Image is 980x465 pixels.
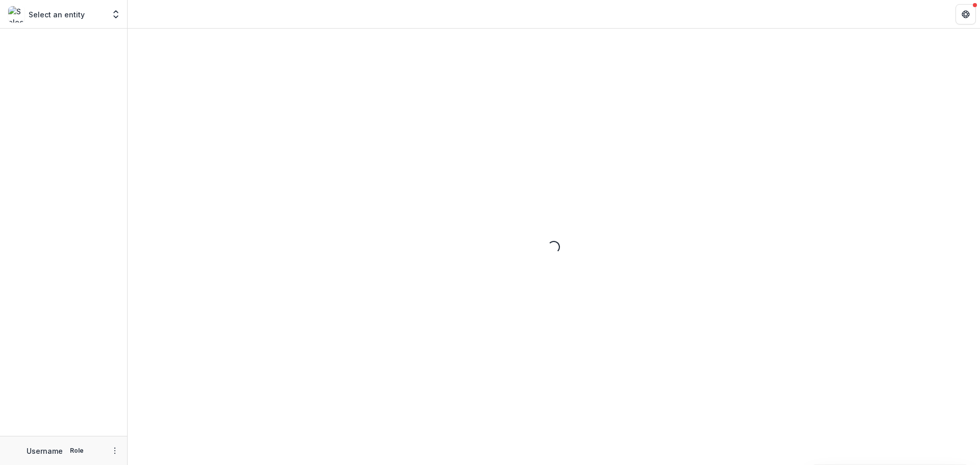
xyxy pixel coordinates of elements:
p: Select an entity [29,9,85,20]
p: Username [27,446,63,456]
button: More [109,445,121,457]
p: Role [67,446,87,455]
img: Select an entity [8,6,24,22]
button: Get Help [955,4,976,25]
button: Open entity switcher [109,4,123,25]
